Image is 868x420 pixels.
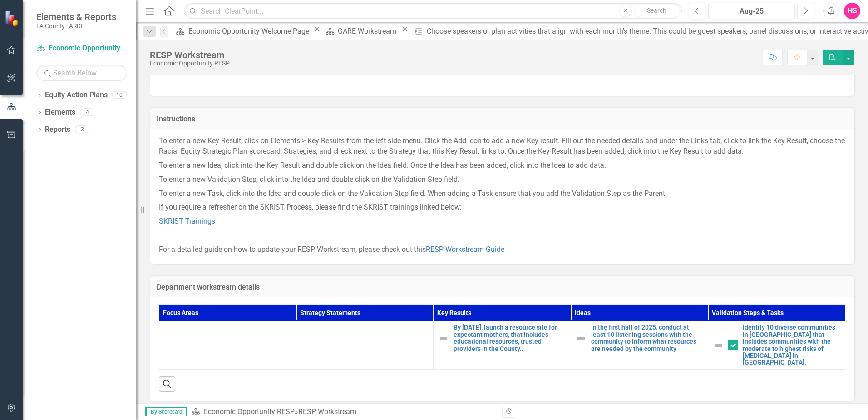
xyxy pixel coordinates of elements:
[159,200,845,215] p: If you require a refresher on the SKRIST Process, please find the SKRIST trainings linked below:
[159,159,845,173] p: To enter a new Idea, click into the Key Result and double click on the Idea field. Once the Idea ...
[36,22,116,30] small: LA County - ARDI
[634,5,680,17] button: Search
[159,217,215,225] a: SKRIST Trainings
[711,6,792,17] div: Aug-25
[150,50,230,60] div: RESP Workstream
[188,25,311,37] div: Economic Opportunity Welcome Page
[576,333,587,344] img: Not Defined
[338,25,399,37] div: GARE Workstream
[184,3,682,19] input: Search ClearPoint...
[426,245,504,254] a: RESP Workstream Guide
[191,407,495,417] div: »
[145,407,187,416] span: By Scorecard
[298,407,356,416] div: RESP Workstream
[157,283,848,291] h3: Department workstream details
[159,187,845,201] p: To enter a new Task, click into the Idea and double click on the Validation Step field. When addi...
[112,91,127,99] div: 10
[5,10,20,26] img: ClearPoint Strategy
[159,136,845,159] p: To enter a new Key Result, click on Elements > Key Results from the left side menu. Click the Add...
[36,43,127,54] a: Economic Opportunity RESP
[36,11,116,22] span: Elements & Reports
[159,173,845,187] p: To enter a new Validation Step, click into the Idea and double click on the Validation Step field.
[438,333,449,344] img: Not Defined
[75,125,89,133] div: 3
[571,321,708,369] td: Double-Click to Edit Right Click for Context Menu
[45,125,70,135] a: Reports
[159,243,845,255] p: For a detailed guide on how to update your RESP Workstream, please check out this
[45,107,75,118] a: Elements
[434,321,571,369] td: Double-Click to Edit Right Click for Context Menu
[157,115,848,123] h3: Instructions
[708,3,795,19] button: Aug-25
[647,7,666,14] span: Search
[743,324,840,366] a: Identify 10 diverse communities in [GEOGRAPHIC_DATA] that includes communities with the moderate ...
[454,324,566,352] a: By [DATE], launch a resource site for expectant mothers, that includes educational resources, tru...
[591,324,703,352] a: In the first half of 2025, conduct at least 10 listening sessions with the community to inform wh...
[173,25,311,37] a: Economic Opportunity Welcome Page
[80,109,94,116] div: 4
[323,25,399,37] a: GARE Workstream
[45,90,108,100] a: Equity Action Plans
[844,3,860,19] button: HS
[708,321,845,369] td: Double-Click to Edit Right Click for Context Menu
[713,340,724,351] img: Not Defined
[204,407,295,416] a: Economic Opportunity RESP
[150,60,230,67] div: Economic Opportunity RESP
[36,65,127,81] input: Search Below...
